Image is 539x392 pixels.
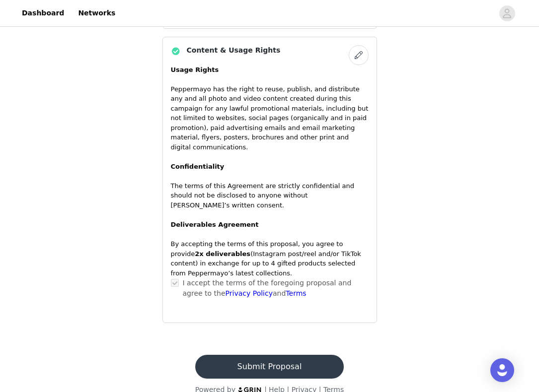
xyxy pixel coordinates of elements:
[16,2,70,24] a: Dashboard
[195,355,344,379] button: Submit Proposal
[72,2,121,24] a: Networks
[162,37,377,323] div: Content & Usage Rights
[171,66,219,73] strong: Usage Rights
[171,163,225,170] strong: Confidentiality
[171,239,369,278] p: By accepting the terms of this proposal, you agree to provide (Instagram post/reel and/or TikTok ...
[226,289,273,297] a: Privacy Policy
[502,5,512,21] div: avatar
[286,289,306,297] a: Terms
[195,250,250,258] strong: 2x deliverables
[187,45,281,56] h4: Content & Usage Rights
[490,358,514,382] div: Open Intercom Messenger
[171,65,369,210] p: Peppermayo has the right to reuse, publish, and distribute any and all photo and video content cr...
[183,278,369,299] p: I accept the terms of the foregoing proposal and agree to the and
[171,221,259,228] strong: Deliverables Agreement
